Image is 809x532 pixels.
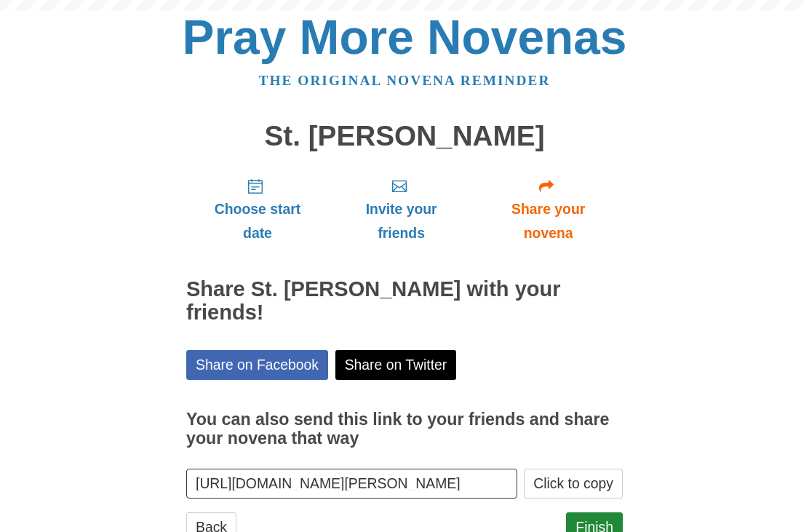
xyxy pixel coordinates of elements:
[524,469,623,499] button: Click to copy
[201,197,314,245] span: Choose start date
[474,166,623,253] a: Share your novena
[186,350,328,380] a: Share on Facebook
[259,73,551,88] a: The original novena reminder
[335,350,457,380] a: Share on Twitter
[329,166,474,253] a: Invite your friends
[186,121,623,152] h1: St. [PERSON_NAME]
[186,166,329,253] a: Choose start date
[186,278,623,325] h2: Share St. [PERSON_NAME] with your friends!
[183,10,627,64] a: Pray More Novenas
[186,410,623,448] h3: You can also send this link to your friends and share your novena that way
[343,197,459,245] span: Invite your friends
[488,197,608,245] span: Share your novena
